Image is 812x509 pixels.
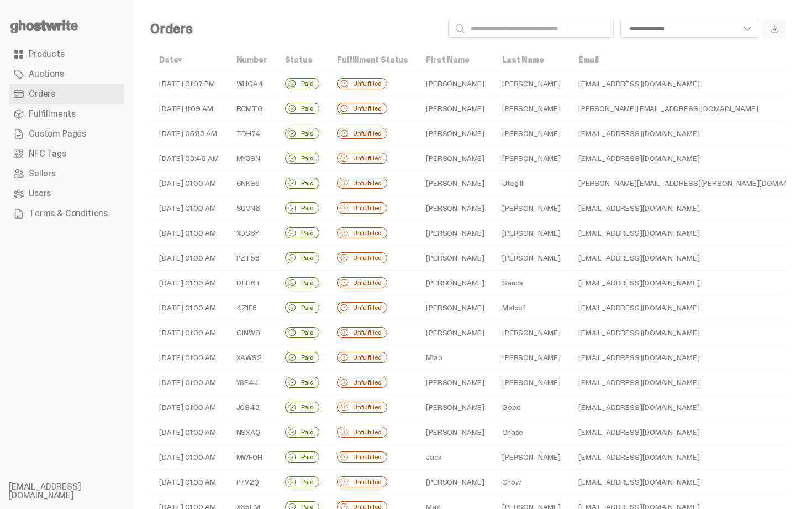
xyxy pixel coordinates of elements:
[493,96,570,121] td: [PERSON_NAME]
[228,320,276,345] td: G1NW9
[328,49,417,71] th: Fulfillment Status
[493,295,570,320] td: Maloof
[228,345,276,370] td: XAWS2
[337,128,387,139] div: Unfulfilled
[417,121,493,146] td: [PERSON_NAME]
[150,320,228,345] td: [DATE] 01:00 AM
[417,420,493,445] td: [PERSON_NAME]
[150,171,228,196] td: [DATE] 01:00 AM
[150,121,228,146] td: [DATE] 05:33 AM
[228,121,276,146] td: TDH74
[228,221,276,246] td: XDS6Y
[150,420,228,445] td: [DATE] 01:00 AM
[228,246,276,271] td: PZT58
[285,202,319,214] div: Paid
[150,96,228,121] td: [DATE] 11:09 AM
[285,427,319,438] div: Paid
[337,153,387,164] div: Unfulfilled
[493,146,570,171] td: [PERSON_NAME]
[29,90,55,98] span: Orders
[493,395,570,420] td: Good
[9,164,124,184] a: Sellers
[9,204,124,224] a: Terms & Conditions
[417,295,493,320] td: [PERSON_NAME]
[9,104,124,124] a: Fulfillments
[29,169,56,178] span: Sellers
[417,171,493,196] td: [PERSON_NAME]
[285,476,319,487] div: Paid
[150,146,228,171] td: [DATE] 03:46 AM
[337,252,387,263] div: Unfulfilled
[228,196,276,221] td: S0VN6
[9,482,141,500] li: [EMAIL_ADDRESS][DOMAIN_NAME]
[150,395,228,420] td: [DATE] 01:00 AM
[337,302,387,313] div: Unfulfilled
[178,55,182,65] span: ▾
[150,246,228,271] td: [DATE] 01:00 AM
[9,144,124,164] a: NFC Tags
[337,327,387,338] div: Unfulfilled
[417,96,493,121] td: [PERSON_NAME]
[493,71,570,96] td: [PERSON_NAME]
[228,146,276,171] td: MY3SN
[417,370,493,395] td: [PERSON_NAME]
[417,271,493,295] td: [PERSON_NAME]
[29,110,76,118] span: Fulfillments
[228,271,276,295] td: DTH6T
[493,271,570,295] td: Sands
[285,227,319,238] div: Paid
[493,445,570,470] td: [PERSON_NAME]
[150,470,228,495] td: [DATE] 01:00 AM
[228,445,276,470] td: MWF0H
[228,295,276,320] td: 4Z1F8
[337,427,387,438] div: Unfulfilled
[9,124,124,144] a: Custom Pages
[285,377,319,388] div: Paid
[285,402,319,413] div: Paid
[150,345,228,370] td: [DATE] 01:00 AM
[337,227,387,238] div: Unfulfilled
[417,445,493,470] td: Jack
[417,470,493,495] td: [PERSON_NAME]
[417,246,493,271] td: [PERSON_NAME]
[9,184,124,204] a: Users
[285,178,319,189] div: Paid
[285,78,319,89] div: Paid
[285,153,319,164] div: Paid
[493,345,570,370] td: [PERSON_NAME]
[493,370,570,395] td: [PERSON_NAME]
[417,221,493,246] td: [PERSON_NAME]
[228,470,276,495] td: P7V2Q
[9,64,124,84] a: Auctions
[337,402,387,413] div: Unfulfilled
[29,50,65,59] span: Products
[276,49,328,71] th: Status
[150,295,228,320] td: [DATE] 01:00 AM
[417,395,493,420] td: [PERSON_NAME]
[417,345,493,370] td: Miao
[285,302,319,313] div: Paid
[493,221,570,246] td: [PERSON_NAME]
[417,320,493,345] td: [PERSON_NAME]
[493,246,570,271] td: [PERSON_NAME]
[150,370,228,395] td: [DATE] 01:00 AM
[493,320,570,345] td: [PERSON_NAME]
[417,196,493,221] td: [PERSON_NAME]
[150,221,228,246] td: [DATE] 01:00 AM
[337,78,387,89] div: Unfulfilled
[228,370,276,395] td: Y8E4J
[29,189,51,198] span: Users
[228,395,276,420] td: J0S43
[150,22,193,35] h4: Orders
[493,470,570,495] td: Chow
[337,202,387,214] div: Unfulfilled
[9,44,124,64] a: Products
[337,277,387,288] div: Unfulfilled
[228,96,276,121] td: RCMTG
[29,129,86,138] span: Custom Pages
[9,84,124,104] a: Orders
[337,377,387,388] div: Unfulfilled
[150,196,228,221] td: [DATE] 01:00 AM
[337,451,387,463] div: Unfulfilled
[493,420,570,445] td: Chase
